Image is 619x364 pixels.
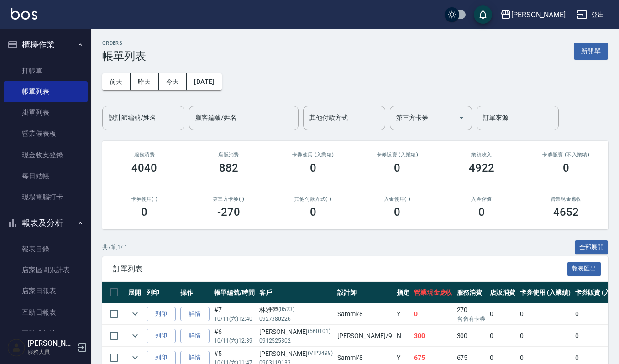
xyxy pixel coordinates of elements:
div: [PERSON_NAME] [511,9,566,21]
td: #7 [212,303,257,325]
td: [PERSON_NAME] /9 [335,325,394,347]
td: 270 [455,303,488,325]
button: save [474,5,492,24]
h2: 業績收入 [451,152,513,158]
button: [PERSON_NAME] [497,5,569,24]
h2: ORDERS [102,40,146,46]
p: 10/11 (六) 12:40 [214,315,255,323]
div: [PERSON_NAME] [259,349,333,359]
td: 300 [455,325,488,347]
h3: 882 [219,161,238,174]
h2: 入金儲值 [451,196,513,202]
th: 列印 [144,282,178,303]
th: 客戶 [257,282,335,303]
h2: 卡券使用 (入業績) [282,152,344,158]
a: 營業儀表板 [4,123,88,144]
p: (560101) [308,327,330,337]
button: 新開單 [574,43,608,60]
a: 互助日報表 [4,302,88,323]
h3: 0 [310,206,316,218]
p: 共 7 筆, 1 / 1 [102,243,127,251]
th: 營業現金應收 [412,282,455,303]
a: 現場電腦打卡 [4,187,88,208]
h3: 服務消費 [113,152,176,158]
th: 展開 [126,282,144,303]
td: N [394,325,412,347]
td: #6 [212,325,257,347]
td: Y [394,303,412,325]
td: 0 [488,325,518,347]
button: [DATE] [187,73,221,90]
button: 前天 [102,73,131,90]
th: 操作 [178,282,212,303]
h2: 店販消費 [198,152,260,158]
h2: 卡券使用(-) [113,196,176,202]
td: 300 [412,325,455,347]
button: expand row [128,329,142,343]
button: 登出 [573,6,608,23]
a: 每日結帳 [4,166,88,187]
a: 掛單列表 [4,102,88,123]
h3: 4922 [469,161,494,174]
th: 設計師 [335,282,394,303]
h3: 0 [478,206,485,218]
a: 報表目錄 [4,239,88,260]
p: 0927380226 [259,315,333,323]
h2: 其他付款方式(-) [282,196,344,202]
th: 服務消費 [455,282,488,303]
button: 報表匯出 [567,262,601,276]
h3: 0 [563,161,569,174]
a: 現金收支登錄 [4,145,88,166]
a: 詳情 [180,307,210,321]
p: 服務人員 [28,348,74,356]
p: 0912525302 [259,337,333,345]
h3: 0 [394,206,400,218]
a: 新開單 [574,47,608,55]
td: 0 [488,303,518,325]
a: 店家日報表 [4,281,88,302]
img: Person [7,338,26,357]
h2: 營業現金應收 [535,196,597,202]
p: (VIP3499) [308,349,333,359]
th: 帳單編號/時間 [212,282,257,303]
th: 指定 [394,282,412,303]
p: 10/11 (六) 12:39 [214,337,255,345]
button: 今天 [159,73,187,90]
h2: 卡券販賣 (入業績) [366,152,429,158]
button: Open [454,110,469,125]
a: 互助排行榜 [4,323,88,344]
td: 0 [518,303,573,325]
td: Sammi /8 [335,303,394,325]
button: 列印 [147,329,176,343]
button: expand row [128,307,142,321]
button: 列印 [147,307,176,321]
a: 打帳單 [4,60,88,81]
h3: 0 [394,161,400,174]
a: 店家區間累計表 [4,260,88,281]
span: 訂單列表 [113,265,567,274]
div: 林雅萍 [259,305,333,315]
h2: 卡券販賣 (不入業績) [535,152,597,158]
a: 報表匯出 [567,264,601,273]
button: 全部展開 [575,240,609,255]
button: 昨天 [131,73,159,90]
img: Logo [11,8,37,20]
a: 帳單列表 [4,81,88,102]
th: 店販消費 [488,282,518,303]
td: 0 [412,303,455,325]
button: 櫃檯作業 [4,33,88,57]
h3: 帳單列表 [102,50,146,62]
button: 報表及分析 [4,211,88,235]
h2: 第三方卡券(-) [198,196,260,202]
th: 卡券使用 (入業績) [518,282,573,303]
h3: -270 [217,206,240,218]
div: [PERSON_NAME] [259,327,333,337]
h3: 0 [141,206,147,218]
p: 含 舊有卡券 [457,315,486,323]
td: 0 [518,325,573,347]
h3: 4040 [131,161,157,174]
h5: [PERSON_NAME] [28,339,74,348]
h3: 4652 [553,206,579,218]
h2: 入金使用(-) [366,196,429,202]
h3: 0 [310,161,316,174]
